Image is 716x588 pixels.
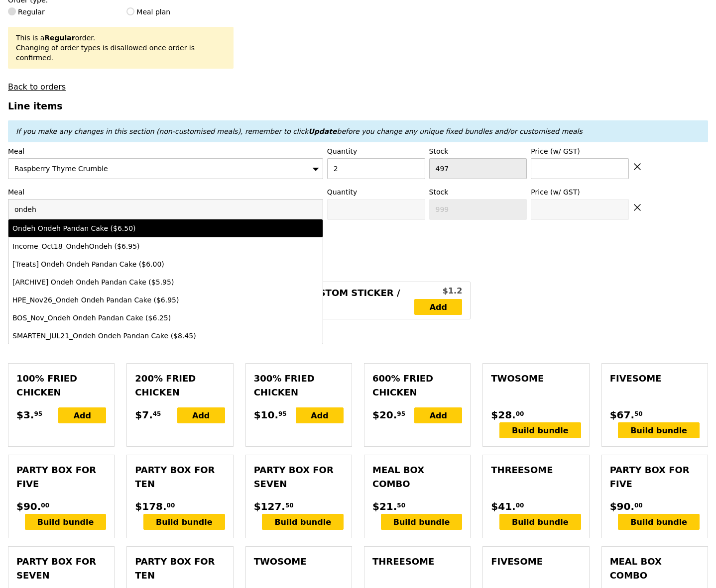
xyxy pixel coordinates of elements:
label: Regular [8,7,115,17]
div: Meal Box Combo [610,555,700,583]
div: Build bundle [143,514,225,530]
label: Quantity [327,146,425,156]
span: $10. [254,407,278,422]
div: $1.2 [414,285,462,297]
div: [Treats] Ondeh Ondeh Pandan Cake ($6.00) [12,259,242,269]
div: Build bundle [499,422,581,438]
span: $7. [135,407,152,422]
label: Stock [429,146,527,156]
div: Fivesome [491,555,581,569]
div: Add [177,407,225,423]
div: Build bundle [618,422,700,438]
span: 00 [634,501,643,509]
div: Build bundle [499,514,581,530]
span: $3. [16,407,34,422]
div: Fivesome [610,372,700,386]
div: Add [296,407,344,423]
div: Build bundle [381,514,463,530]
label: Quantity [327,187,425,197]
div: 300% Fried Chicken [254,372,344,399]
div: Twosome [254,555,344,569]
a: Add [414,299,462,315]
span: $20. [372,407,397,422]
div: [Add on] Custom Sticker / Label [254,286,415,315]
span: $178. [135,499,166,514]
span: 00 [516,410,524,418]
a: Back to orders [8,82,66,92]
div: Threesome [491,463,581,477]
div: Threesome [372,555,462,569]
label: Stock [429,187,527,197]
div: Party Box for Seven [254,463,344,491]
h3: Line items [8,101,708,111]
div: 600% Fried Chicken [372,372,462,399]
span: 45 [153,410,161,418]
div: Party Box for Ten [135,463,225,491]
div: Build bundle [618,514,700,530]
div: Build bundle [262,514,344,530]
input: Meal plan [126,7,134,15]
b: Regular [44,34,75,42]
span: 95 [397,410,405,418]
div: HPE_Nov26_Ondeh Ondeh Pandan Cake ($6.95) [12,295,242,305]
div: Party Box for Seven [16,555,106,583]
span: 00 [167,501,175,509]
div: SMARTEN_JUL21_Ondeh Ondeh Pandan Cake ($8.45) [12,331,242,341]
div: Add [58,407,106,423]
span: 50 [397,501,405,509]
div: This is a order. Changing of order types is disallowed once order is confirmed. [16,33,226,63]
span: $90. [610,499,634,514]
span: $67. [610,407,634,422]
div: Party Box for Five [610,463,700,491]
span: 50 [285,501,294,509]
div: Ondeh Ondeh Pandan Cake ($6.50) [12,223,242,233]
div: Income_Oct18_OndehOndeh ($6.95) [12,241,242,251]
div: Meal Box Combo [372,463,462,491]
span: 00 [41,501,49,509]
div: Twosome [491,372,581,386]
em: If you make any changes in this section (non-customised meals), remember to click before you chan... [16,127,583,135]
div: Party Box for Ten [135,555,225,583]
span: $90. [16,499,41,514]
div: Build bundle [25,514,107,530]
span: $21. [372,499,397,514]
label: Meal [8,187,323,197]
span: $41. [491,499,515,514]
div: BOS_Nov_Ondeh Ondeh Pandan Cake ($6.25) [12,313,242,323]
b: Update [308,127,337,135]
span: 00 [516,501,524,509]
label: Meal plan [126,7,233,17]
span: Raspberry Thyme Crumble [14,165,108,173]
h4: Unique Fixed Bundles [8,248,708,258]
div: 200% Fried Chicken [135,372,225,399]
label: Meal [8,146,323,156]
div: 100% Fried Chicken [16,372,106,399]
label: Price (w/ GST) [531,187,629,197]
h4: Customised Meals [8,330,708,339]
input: Regular [8,7,16,15]
span: $127. [254,499,285,514]
span: $28. [491,407,515,422]
div: [ARCHIVE] Ondeh Ondeh Pandan Cake ($5.95) [12,277,242,287]
div: Party Box for Five [16,463,106,491]
span: 50 [634,410,643,418]
label: Price (w/ GST) [531,146,629,156]
span: 95 [34,410,42,418]
span: 95 [278,410,287,418]
div: Add [414,407,462,423]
